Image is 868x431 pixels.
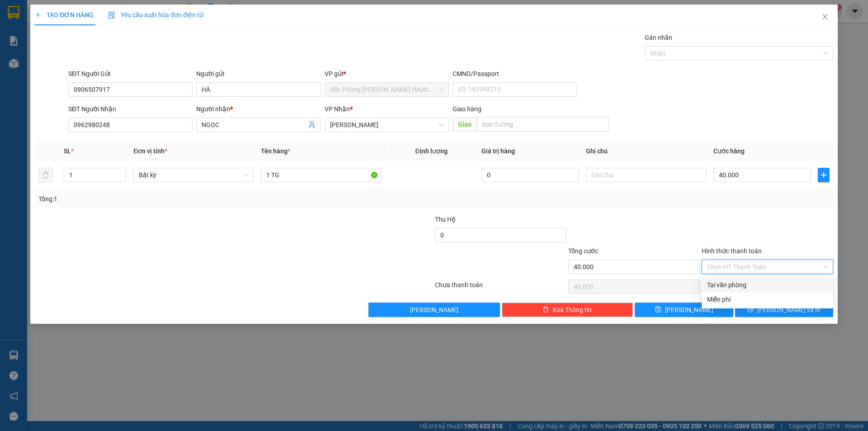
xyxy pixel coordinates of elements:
[735,303,833,317] button: printer[PERSON_NAME] và In
[38,194,335,204] div: Tổng: 1
[261,168,381,182] input: VD: Bàn, Ghế
[655,306,661,313] span: save
[435,216,456,223] span: Thu Hộ
[330,83,443,96] span: Văn Phòng Trần Phú (Mường Thanh)
[368,303,500,317] button: [PERSON_NAME]
[818,171,829,179] span: plus
[502,303,633,317] button: deleteXóa Thông tin
[108,12,115,19] img: icon
[35,12,41,18] span: plus
[481,168,579,182] input: 0
[453,69,577,79] div: CMND/Passport
[821,13,829,20] span: close
[76,34,124,42] b: [DOMAIN_NAME]
[713,147,745,155] span: Cước hàng
[11,11,57,57] img: logo.jpg
[747,306,754,313] span: printer
[665,305,713,315] span: [PERSON_NAME]
[196,104,321,114] div: Người nhận
[38,168,53,182] button: delete
[476,117,609,132] input: Dọc đường
[58,13,87,71] b: BIÊN NHẬN GỬI HÀNG
[68,104,193,114] div: SĐT Người Nhận
[330,118,443,132] span: Lê Hồng Phong
[635,303,733,317] button: save[PERSON_NAME]
[586,168,706,182] input: Ghi Chú
[453,117,476,132] span: Giao
[196,69,321,79] div: Người gửi
[35,11,94,19] span: TẠO ĐƠN HÀNG
[410,305,458,315] span: [PERSON_NAME]
[757,305,821,315] span: [PERSON_NAME] và In
[818,168,830,182] button: plus
[133,147,167,155] span: Đơn vị tính
[11,58,51,101] b: [PERSON_NAME]
[707,280,828,290] div: Tại văn phòng
[542,306,549,313] span: delete
[702,247,762,255] label: Hình thức thanh toán
[325,105,350,113] span: VP Nhận
[139,168,248,182] span: Bất kỳ
[582,142,710,160] th: Ghi chú
[68,69,193,79] div: SĐT Người Gửi
[481,147,515,155] span: Giá trị hàng
[645,34,672,41] label: Gán nhãn
[812,5,838,30] button: Close
[707,294,828,304] div: Miễn phí
[552,305,592,315] span: Xóa Thông tin
[434,280,567,296] div: Chưa thanh toán
[308,121,316,128] span: user-add
[98,11,120,33] img: logo.jpg
[568,247,598,255] span: Tổng cước
[76,43,124,54] li: (c) 2017
[108,11,203,19] span: Yêu cầu xuất hóa đơn điện tử
[453,105,481,113] span: Giao hàng
[325,69,449,79] div: VP gửi
[415,147,448,155] span: Định lượng
[64,147,71,155] span: SL
[261,147,290,155] span: Tên hàng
